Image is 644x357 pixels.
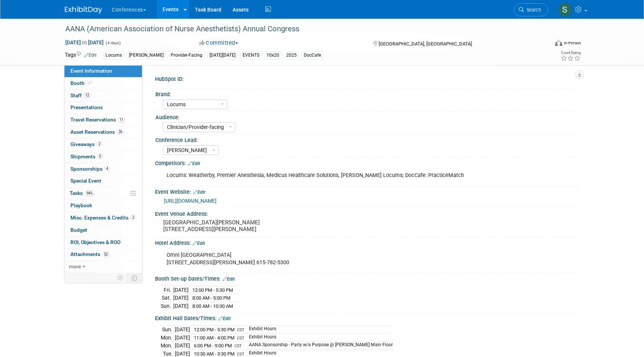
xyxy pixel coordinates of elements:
div: [PERSON_NAME] [127,51,166,59]
a: Misc. Expenses & Credits2 [64,212,142,224]
span: CST [237,336,244,341]
span: Presentations [70,104,103,110]
span: Special Event [70,178,101,184]
span: 6:00 PM - 9:00 PM [194,343,232,348]
span: 11:00 AM - 4:00 PM [194,335,234,341]
a: Travel Reservations11 [64,114,142,126]
td: [DATE] [173,294,189,302]
span: more [69,263,81,269]
span: CST [234,344,242,348]
a: more [64,261,142,273]
button: Committed [197,39,241,47]
span: 2 [97,141,102,147]
a: Giveaways2 [64,139,142,151]
td: Toggle Event Tabs [127,273,142,283]
span: 5 [97,154,103,159]
div: DocCafe [302,51,323,59]
span: 94% [85,190,95,196]
span: 4 [104,166,110,171]
td: Personalize Event Tab Strip [114,273,127,283]
td: Fri. [161,286,173,294]
a: Edit [218,316,231,321]
a: Presentations [64,102,142,114]
div: Hotel Address: [155,237,579,247]
div: Event Rating [561,51,581,55]
div: Locums: Weatherby, Premier Anesthesia, Medicus Healthcare Solutions, [PERSON_NAME] Locums; DocCaf... [161,168,497,183]
pre: [GEOGRAPHIC_DATA][PERSON_NAME] [STREET_ADDRESS][PERSON_NAME] [163,219,323,233]
div: AANA (American Association of Nurse Anesthetists) Annual Congress [63,22,537,36]
a: Special Event [64,175,142,187]
div: Event Venue Address: [155,208,579,218]
td: Mon. [161,342,175,350]
span: 12 [83,92,91,98]
span: 52 [102,252,110,257]
span: CST [237,328,244,332]
img: ExhibitDay [65,6,102,14]
span: Search [524,7,541,13]
span: ROI, Objectives & ROO [70,239,120,245]
a: Sponsorships4 [64,163,142,175]
td: Tags [65,51,97,60]
span: to [81,40,88,45]
span: Event Information [70,68,112,74]
a: [URL][DOMAIN_NAME] [164,198,217,204]
div: 2025 [284,51,299,59]
span: Budget [70,227,87,233]
div: Event Website: [155,186,579,196]
a: Edit [188,161,200,166]
div: [DATE][DATE] [207,51,238,59]
td: Sun. [161,326,175,334]
a: Attachments52 [64,249,142,260]
div: Omni [GEOGRAPHIC_DATA] [STREET_ADDRESS][PERSON_NAME] 615-782-5300 [161,248,497,270]
div: Event Format [504,39,581,50]
span: 8:00 AM - 5:00 PM [192,295,230,301]
img: Format-Inperson.png [555,40,562,46]
a: Edit [193,190,205,195]
img: Sophie Buffo [558,3,572,17]
td: AANA Sponsorship - Party w/a Purpose @ [PERSON_NAME] Main Floor [244,342,393,350]
td: [DATE] [175,334,190,342]
a: Playbook [64,200,142,212]
a: Booth [64,78,142,89]
div: Booth Set-up Dates/Times: [155,273,579,283]
div: 10x20 [264,51,281,59]
div: Audience: [155,112,576,121]
span: Giveaways [70,141,102,147]
span: 2 [130,215,136,220]
a: Asset Reservations26 [64,126,142,138]
div: In-Person [563,40,581,46]
span: Staff [70,92,91,98]
div: Competitors: [155,158,579,167]
span: Asset Reservations [70,129,124,135]
span: [DATE] [DATE] [65,39,104,46]
span: Tasks [70,190,95,196]
span: 12:00 PM - 5:30 PM [194,327,234,332]
span: 10:30 AM - 3:30 PM [194,351,234,357]
td: Exhibit Hours [244,326,393,334]
span: Booth [70,80,93,86]
td: Mon. [161,334,175,342]
a: Search [514,3,548,16]
td: Sun. [161,302,173,310]
span: 26 [117,129,124,135]
span: (4 days) [105,41,121,45]
a: ROI, Objectives & ROO [64,237,142,249]
div: Exhibit Hall Dates/Times: [155,313,579,322]
div: Locums [103,51,124,59]
a: Event Information [64,65,142,77]
a: Budget [64,224,142,236]
a: Edit [193,241,205,246]
span: Misc. Expenses & Credits [70,215,136,221]
td: Sat. [161,294,173,302]
td: [DATE] [175,326,190,334]
span: CST [237,352,244,357]
a: Edit [222,277,235,282]
div: Provider-Facing [168,51,205,59]
span: [GEOGRAPHIC_DATA], [GEOGRAPHIC_DATA] [379,41,472,47]
a: Staff12 [64,90,142,102]
span: 11 [118,117,125,123]
span: Sponsorships [70,166,110,172]
div: Brand: [155,89,576,98]
div: Conference Lead: [155,135,576,144]
span: Playbook [70,202,92,208]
